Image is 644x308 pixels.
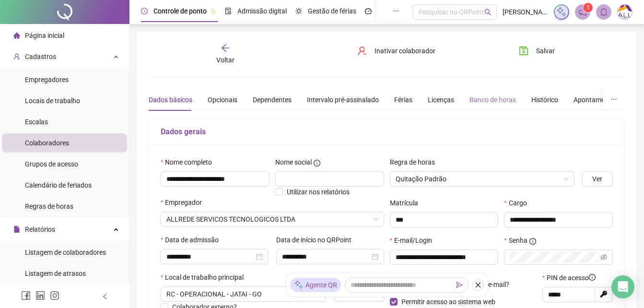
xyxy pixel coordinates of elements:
[294,280,304,290] img: sparkle-icon.fc2bf0ac1784a2077858766a79e2daf3.svg
[556,7,567,17] img: sparkle-icon.fc2bf0ac1784a2077858766a79e2daf3.svg
[469,95,516,105] div: Banco de horas
[25,76,69,83] span: Empregadores
[208,95,237,105] div: Opcionais
[390,157,441,167] label: Regra de horas
[102,293,108,300] span: left
[290,278,341,292] div: Agente QR
[211,9,216,14] span: pushpin
[225,8,232,14] span: file-done
[25,53,56,60] span: Cadastros
[582,171,613,187] button: Ver
[50,291,59,300] span: instagram
[504,198,533,208] label: Cargo
[141,8,148,14] span: clock-circle
[237,7,287,15] span: Admissão digital
[25,118,48,126] span: Escalas
[365,8,372,14] span: dashboard
[390,235,438,246] label: E-mail/Login
[484,9,492,16] span: search
[529,238,536,245] span: info-circle
[25,160,78,168] span: Grupos de acesso
[314,160,320,166] span: info-circle
[456,282,463,288] span: send
[586,4,590,11] span: 1
[161,157,218,167] label: Nome completo
[149,95,192,105] div: Dados básicos
[153,7,207,15] span: Controle de ponto
[531,95,558,105] div: Histórico
[592,174,602,184] span: Ver
[512,43,562,59] button: Salvar
[166,212,378,226] span: ALLREDE SERVICOS TECNOLOGICOS LTDA
[35,291,45,300] span: linkedin
[276,235,358,245] label: Data de início no QRPoint
[161,235,225,245] label: Data de admissão
[21,291,31,300] span: facebook
[547,272,596,283] span: PIN de acesso
[25,139,69,147] span: Colaboradores
[13,226,20,233] span: file
[216,56,234,64] span: Voltar
[589,274,596,281] span: info-circle
[610,96,617,103] span: ellipsis
[161,272,250,283] label: Local de trabalho principal
[574,95,618,105] div: Apontamentos
[393,8,399,14] span: ellipsis
[161,197,208,208] label: Empregador
[600,254,607,261] span: eye-invisible
[25,225,55,233] span: Relatórios
[396,172,569,186] span: Quitação Padrão
[308,7,356,15] span: Gestão de férias
[307,95,379,105] div: Intervalo pré-assinalado
[603,89,625,111] button: ellipsis
[357,46,367,56] span: user-delete
[25,32,64,39] span: Página inicial
[25,270,86,277] span: Listagem de atrasos
[221,43,230,53] span: arrow-left
[13,32,20,39] span: home
[394,95,412,105] div: Férias
[475,282,481,288] span: close
[599,8,608,16] span: bell
[275,157,312,167] span: Nome social
[401,298,495,306] span: Permitir acesso ao sistema web
[509,235,527,246] span: Senha
[25,249,106,256] span: Listagem de colaboradores
[390,198,424,208] label: Matrícula
[25,97,80,105] span: Locais de trabalho
[25,181,92,189] span: Calendário de feriados
[161,126,613,138] h5: Dados gerais
[350,43,443,59] button: Inativar colaborador
[611,275,634,298] div: Open Intercom Messenger
[166,287,320,301] span: RUA JK, 1823 - VILA FATÍMA JATAÍ
[618,5,632,19] img: 75003
[583,3,593,12] sup: 1
[536,46,555,56] span: Salvar
[287,188,350,196] span: Utilizar nos relatórios
[578,8,587,16] span: notification
[253,95,292,105] div: Dependentes
[13,53,20,60] span: user-add
[503,7,548,17] span: [PERSON_NAME] - ALLREDE
[295,8,302,14] span: sun
[428,95,454,105] div: Licenças
[375,46,435,56] span: Inativar colaborador
[519,46,528,56] span: save
[25,202,73,210] span: Regras de horas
